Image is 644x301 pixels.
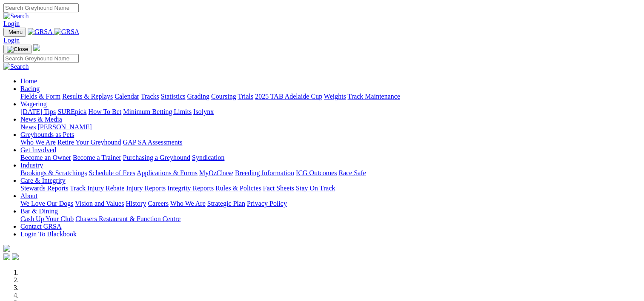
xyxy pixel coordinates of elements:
[20,207,58,215] a: Bar & Dining
[20,230,77,238] a: Login To Blackbook
[20,139,641,146] div: Greyhounds as Pets
[57,139,121,146] a: Retire Your Greyhound
[296,185,335,192] a: Stay On Track
[20,131,74,138] a: Greyhounds as Pets
[123,154,190,161] a: Purchasing a Greyhound
[20,154,641,162] div: Get Involved
[3,12,29,20] img: Search
[7,46,28,53] img: Close
[12,253,19,260] img: twitter.svg
[75,215,180,222] a: Chasers Restaurant & Function Centre
[57,108,86,115] a: SUREpick
[3,28,26,37] button: Toggle navigation
[3,45,31,54] button: Toggle navigation
[324,93,346,100] a: Weights
[126,200,146,207] a: History
[54,28,80,36] img: GRSA
[20,77,37,85] a: Home
[238,93,253,100] a: Trials
[20,223,61,230] a: Contact GRSA
[70,185,124,192] a: Track Injury Rebate
[20,93,60,100] a: Fields & Form
[167,185,214,192] a: Integrity Reports
[20,108,56,115] a: [DATE] Tips
[20,200,73,207] a: We Love Our Dogs
[247,200,287,207] a: Privacy Policy
[20,192,37,199] a: About
[3,37,20,44] a: Login
[3,20,20,27] a: Login
[193,108,214,115] a: Isolynx
[20,169,641,177] div: Industry
[215,185,261,192] a: Rules & Policies
[187,93,209,100] a: Grading
[20,162,43,169] a: Industry
[75,200,124,207] a: Vision and Values
[73,154,121,161] a: Become a Trainer
[20,185,641,192] div: Care & Integrity
[20,85,40,92] a: Racing
[20,116,62,123] a: News & Media
[141,93,159,100] a: Tracks
[211,93,236,100] a: Coursing
[62,93,113,100] a: Results & Replays
[20,123,641,131] div: News & Media
[161,93,186,100] a: Statistics
[37,123,92,131] a: [PERSON_NAME]
[20,108,641,116] div: Wagering
[255,93,322,100] a: 2025 TAB Adelaide Cup
[20,200,641,207] div: About
[20,139,56,146] a: Who We Are
[207,200,245,207] a: Strategic Plan
[114,93,139,100] a: Calendar
[3,245,10,252] img: logo-grsa-white.png
[3,54,79,63] input: Search
[192,154,224,161] a: Syndication
[338,169,366,176] a: Race Safe
[9,29,23,35] span: Menu
[20,177,66,184] a: Care & Integrity
[20,100,47,108] a: Wagering
[89,108,122,115] a: How To Bet
[3,3,79,12] input: Search
[28,28,53,36] img: GRSA
[148,200,169,207] a: Careers
[296,169,337,176] a: ICG Outcomes
[20,215,74,222] a: Cash Up Your Club
[89,169,135,176] a: Schedule of Fees
[3,63,29,71] img: Search
[33,44,40,51] img: logo-grsa-white.png
[20,154,71,161] a: Become an Owner
[126,185,166,192] a: Injury Reports
[123,139,183,146] a: GAP SA Assessments
[123,108,192,115] a: Minimum Betting Limits
[235,169,294,176] a: Breeding Information
[170,200,206,207] a: Who We Are
[20,93,641,100] div: Racing
[20,123,36,131] a: News
[3,253,10,260] img: facebook.svg
[137,169,197,176] a: Applications & Forms
[348,93,400,100] a: Track Maintenance
[20,215,641,223] div: Bar & Dining
[199,169,233,176] a: MyOzChase
[20,185,68,192] a: Stewards Reports
[263,185,294,192] a: Fact Sheets
[20,169,87,176] a: Bookings & Scratchings
[20,146,56,153] a: Get Involved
